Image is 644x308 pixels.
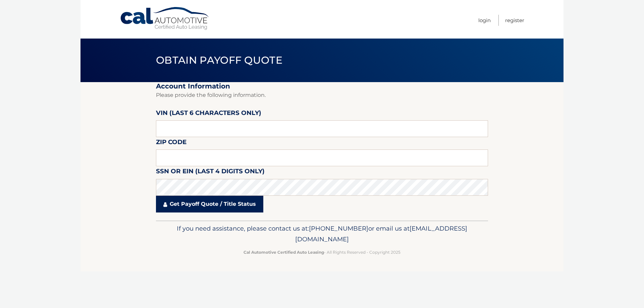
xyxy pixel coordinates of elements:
a: Login [478,15,491,26]
a: Register [505,15,524,26]
p: If you need assistance, please contact us at: or email us at [160,223,484,245]
strong: Cal Automotive Certified Auto Leasing [244,250,324,255]
label: VIN (last 6 characters only) [156,108,261,120]
label: SSN or EIN (last 4 digits only) [156,166,265,179]
h2: Account Information [156,82,488,90]
label: Zip Code [156,137,186,149]
p: - All Rights Reserved - Copyright 2025 [160,249,484,256]
a: Get Payoff Quote / Title Status [156,196,263,212]
p: Please provide the following information. [156,90,488,100]
a: Cal Automotive [120,7,210,30]
span: [PHONE_NUMBER] [309,225,368,232]
span: Obtain Payoff Quote [156,54,282,66]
